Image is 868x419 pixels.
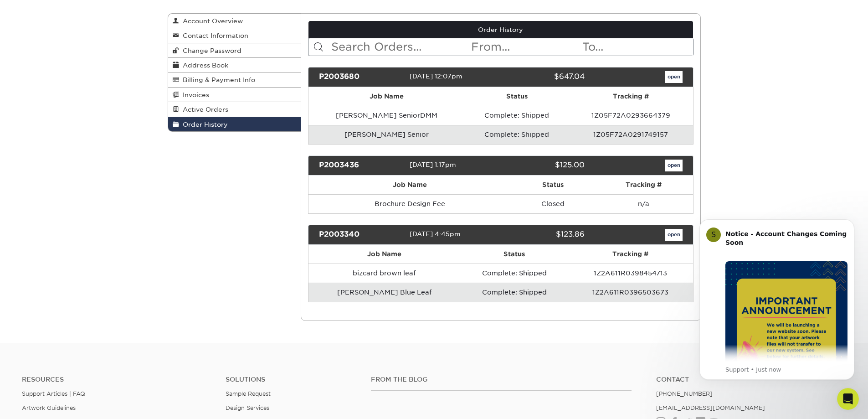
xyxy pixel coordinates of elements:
[494,71,591,83] div: $647.04
[179,32,248,39] span: Contact Information
[308,125,465,144] td: [PERSON_NAME] Senior
[594,194,693,213] td: n/a
[494,229,591,241] div: $123.86
[22,390,85,397] a: Support Articles | FAQ
[569,87,693,106] th: Tracking #
[665,71,683,83] a: open
[168,43,301,58] a: Change Password
[594,176,693,194] th: Tracking #
[308,194,512,213] td: Brochure Design Fee
[226,390,271,397] a: Sample Request
[460,264,568,283] td: Complete: Shipped
[22,376,212,383] h4: Resources
[686,206,868,394] iframe: Intercom notifications message
[460,283,568,302] td: Complete: Shipped
[312,71,410,83] div: P2003680
[460,245,568,264] th: Status
[656,390,713,397] a: [PHONE_NUMBER]
[312,160,410,171] div: P2003436
[568,245,693,264] th: Tracking #
[179,91,209,98] span: Invoices
[179,47,241,54] span: Change Password
[308,245,460,264] th: Job Name
[569,125,693,144] td: 1Z05F72A0291749157
[168,28,301,43] a: Contact Information
[656,404,765,411] a: [EMAIL_ADDRESS][DOMAIN_NAME]
[168,102,301,117] a: Active Orders
[470,38,581,56] input: From...
[168,14,301,28] a: Account Overview
[226,404,269,411] a: Design Services
[512,176,594,194] th: Status
[308,87,465,106] th: Job Name
[168,117,301,131] a: Order History
[308,264,460,283] td: bizcard brown leaf
[226,376,357,383] h4: Solutions
[494,160,591,171] div: $125.00
[168,88,301,102] a: Invoices
[308,176,512,194] th: Job Name
[569,106,693,125] td: 1Z05F72A0293664379
[410,161,456,168] span: [DATE] 1:17pm
[465,106,569,125] td: Complete: Shipped
[581,38,693,56] input: To...
[465,125,569,144] td: Complete: Shipped
[312,229,410,241] div: P2003340
[665,160,683,171] a: open
[179,62,228,69] span: Address Book
[330,38,470,56] input: Search Orders...
[179,121,228,128] span: Order History
[179,17,243,25] span: Account Overview
[837,388,859,410] iframe: Intercom live chat
[465,87,569,106] th: Status
[179,76,255,83] span: Billing & Payment Info
[179,106,228,113] span: Active Orders
[308,21,693,38] a: Order History
[308,283,460,302] td: [PERSON_NAME] Blue Leaf
[656,376,846,383] a: Contact
[665,229,683,241] a: open
[512,194,594,213] td: Closed
[410,72,462,80] span: [DATE] 12:07pm
[168,72,301,87] a: Billing & Payment Info
[568,264,693,283] td: 1Z2A611R0398454713
[410,230,461,238] span: [DATE] 4:45pm
[2,391,77,416] iframe: Google Customer Reviews
[371,376,632,383] h4: From the Blog
[168,58,301,72] a: Address Book
[308,106,465,125] td: [PERSON_NAME] SeniorDMM
[568,283,693,302] td: 1Z2A611R0396503673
